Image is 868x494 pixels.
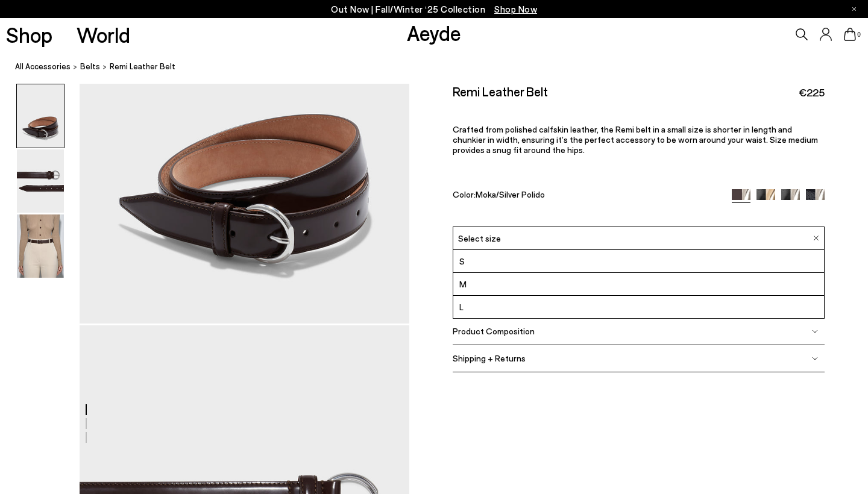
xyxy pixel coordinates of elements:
[799,85,825,100] span: €225
[6,24,52,45] a: Shop
[453,189,720,202] div: Color:
[453,124,818,155] span: Crafted from polished calfskin leather, the Remi belt in a small size is shorter in length and ch...
[459,254,465,269] span: S
[15,60,71,73] a: All Accessories
[17,84,64,148] img: Remi Leather Belt - Image 1
[459,299,464,314] span: L
[459,277,467,292] span: M
[476,189,545,199] span: Moka/Silver Polido
[331,2,537,17] p: Out Now | Fall/Winter ‘25 Collection
[80,60,100,73] a: belts
[812,328,818,334] img: svg%3E
[17,214,64,278] img: Remi Leather Belt - Image 3
[17,149,64,213] img: Remi Leather Belt - Image 2
[453,84,548,99] h2: Remi Leather Belt
[856,31,862,38] span: 0
[812,355,818,361] img: svg%3E
[453,326,535,336] span: Product Composition
[458,232,501,245] span: Select size
[77,24,130,45] a: World
[110,60,175,73] span: Remi Leather Belt
[15,51,868,84] nav: breadcrumb
[80,61,100,71] span: belts
[453,353,526,363] span: Shipping + Returns
[407,20,461,45] a: Aeyde
[494,4,537,14] span: Navigate to /collections/new-in
[844,28,856,41] a: 0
